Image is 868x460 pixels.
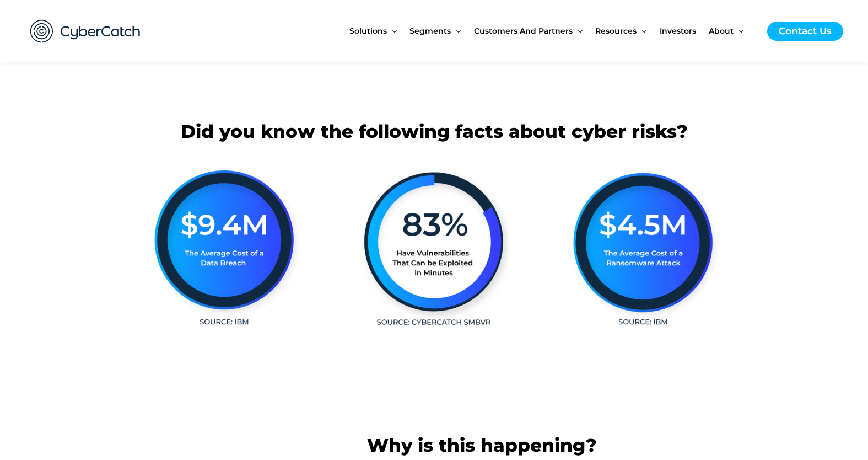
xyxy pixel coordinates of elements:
[126,120,743,143] h2: Did you know the following facts about cyber risks?
[767,22,843,41] a: Contact Us
[660,8,696,54] span: Investors
[349,8,756,54] nav: Site Navigation: New Main Menu
[451,8,461,54] span: Menu Toggle
[367,435,738,457] h4: Why is this happening?
[660,8,709,54] a: Investors
[19,8,152,54] img: CyberCatch
[573,8,583,54] span: Menu Toggle
[709,8,734,54] span: About
[409,8,451,54] span: Segments
[734,8,743,54] span: Menu Toggle
[595,8,637,54] span: Resources
[637,8,646,54] span: Menu Toggle
[349,8,387,54] span: Solutions
[474,8,573,54] span: Customers and Partners
[387,8,397,54] span: Menu Toggle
